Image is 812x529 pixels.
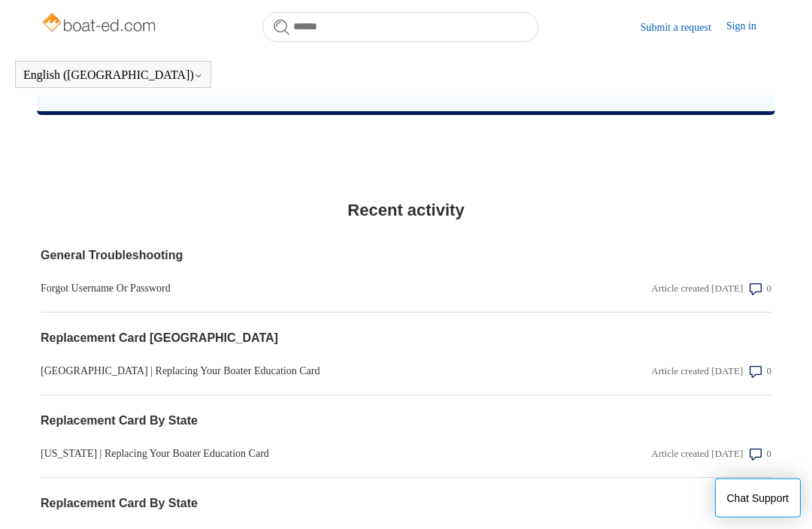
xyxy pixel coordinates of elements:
img: Boat-Ed Help Center home page [41,9,160,39]
div: Article created [DATE] [651,364,743,379]
h2: Recent activity [41,198,771,223]
button: English ([GEOGRAPHIC_DATA]) [23,68,203,82]
a: Replacement Card [GEOGRAPHIC_DATA] [41,330,552,348]
a: Sign in [726,18,771,36]
div: Article created [DATE] [651,282,743,297]
a: [GEOGRAPHIC_DATA] | Replacing Your Boater Education Card [41,364,552,379]
div: Article created [DATE] [651,447,743,462]
a: [US_STATE] | Replacing Your Boater Education Card [41,446,552,462]
a: General Troubleshooting [41,247,552,265]
a: Submit a request [641,20,726,35]
button: Chat Support [715,479,801,518]
a: Forgot Username Or Password [41,281,552,297]
a: Replacement Card By State [41,495,552,513]
a: Replacement Card By State [41,413,552,431]
input: Search [262,12,538,42]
